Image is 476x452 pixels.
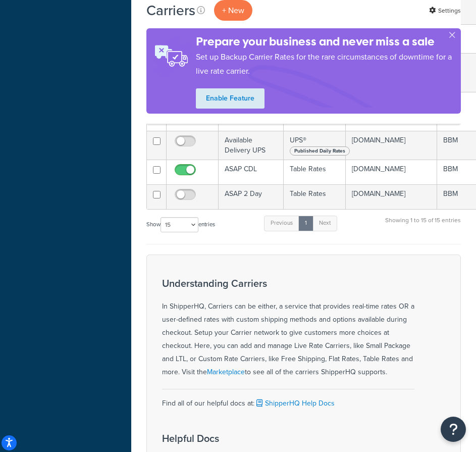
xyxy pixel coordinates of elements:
label: Show entries [146,217,215,232]
a: Next [312,216,337,231]
td: [DOMAIN_NAME] [346,184,437,209]
td: Table Rates [284,184,346,209]
a: Enable Feature [196,88,265,109]
td: Table Rates [284,160,346,184]
a: ShipperHQ Help Docs [254,398,335,409]
p: Set up Backup Carrier Rates for the rare circumstances of downtime for a live rate carrier. [196,50,461,78]
a: Previous [264,216,299,231]
a: 1 [298,216,313,231]
div: Find all of our helpful docs at: [162,389,414,410]
a: Marketplace [207,367,245,377]
div: In ShipperHQ, Carriers can be either, a service that provides real-time rates OR a user-defined r... [162,278,414,379]
div: Showing 1 to 15 of 15 entries [385,215,461,236]
td: ASAP 2 Day [219,184,284,209]
td: [DOMAIN_NAME] [346,131,437,160]
h4: Prepare your business and never miss a sale [196,33,461,50]
span: Published Daily Rates [290,146,350,156]
a: Settings [429,4,461,18]
h3: Understanding Carriers [162,278,414,289]
h3: Helpful Docs [162,433,294,444]
select: Showentries [161,217,198,232]
td: ASAP CDL [219,160,284,184]
td: Available Delivery UPS [219,131,284,160]
button: Open Resource Center [441,417,466,442]
td: [DOMAIN_NAME] [346,160,437,184]
img: ad-rules-rateshop-fe6ec290ccb7230408bd80ed9643f0289d75e0ffd9eb532fc0e269fcd187b520.png [146,34,196,77]
td: UPS® [284,131,346,160]
h1: Carriers [146,1,195,20]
